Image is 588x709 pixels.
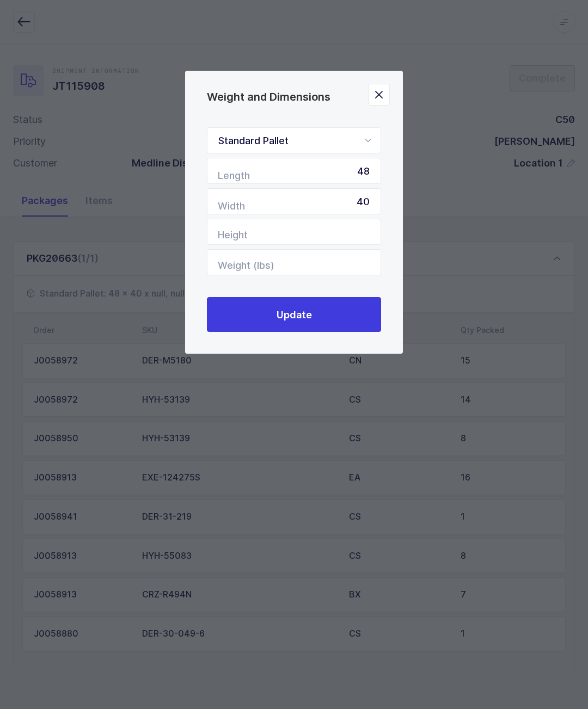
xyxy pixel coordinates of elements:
button: Update [207,297,381,332]
span: Update [277,308,312,322]
input: Length [207,158,381,184]
span: Weight and Dimensions [207,90,330,103]
div: Weight and Dimensions [185,71,403,354]
input: Weight (lbs) [207,249,381,275]
input: Width [207,188,381,214]
button: Close [368,84,390,106]
input: Height [207,219,381,245]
